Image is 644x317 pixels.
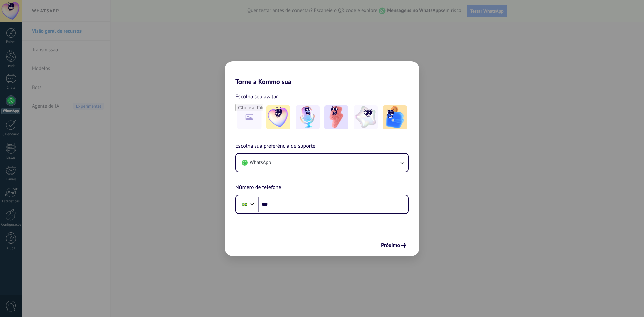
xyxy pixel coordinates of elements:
span: Escolha sua preferência de suporte [235,142,315,151]
img: -5.jpeg [383,105,407,129]
span: Próximo [381,243,400,248]
button: Próximo [378,240,409,251]
img: -2.jpeg [296,105,320,129]
span: WhatsApp [250,159,271,166]
span: Número de telefone [235,183,281,192]
img: -1.jpeg [266,105,290,129]
img: -4.jpeg [354,105,378,129]
span: Escolha seu avatar [235,92,278,101]
div: Brazil: + 55 [238,197,251,211]
h2: Torne a Kommo sua [225,61,419,86]
button: WhatsApp [236,154,408,172]
img: -3.jpeg [324,105,348,129]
